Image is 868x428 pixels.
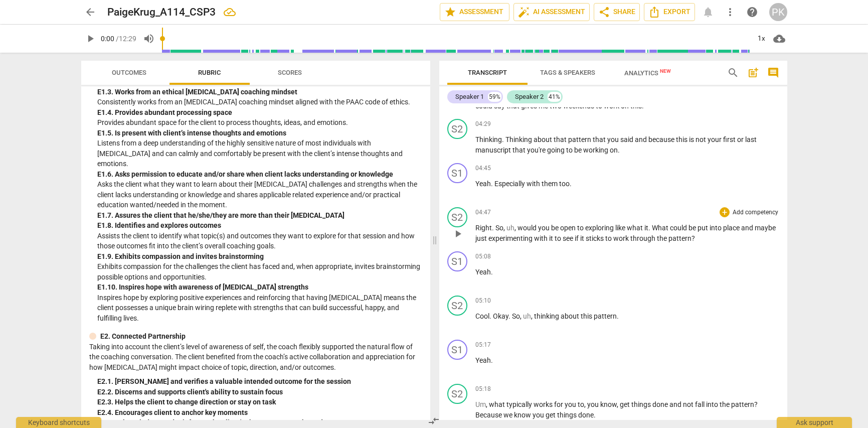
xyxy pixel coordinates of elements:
span: pattern [731,400,754,408]
span: Thinking [505,135,534,144]
span: . [491,268,493,276]
span: would [517,224,538,232]
span: on [610,146,618,154]
span: So [495,224,503,232]
p: Provides abundant space for the client to process thoughts, ideas, and emotions. [97,117,422,128]
span: see [563,234,575,242]
button: PK [769,3,787,21]
span: help [746,6,758,18]
div: E1. 3. Works from an ethical [MEDICAL_DATA] coaching mindset [97,87,422,97]
span: / 12:29 [116,35,136,43]
p: Taking into account the client’s level of awareness of self, the coach flexibly supported the nat... [89,342,422,373]
span: 05:10 [475,297,491,305]
span: me [539,102,550,110]
span: you [587,400,600,408]
span: 05:08 [475,252,491,261]
span: that [554,135,568,144]
span: the [657,234,668,242]
span: , [617,400,620,408]
span: Filler word [523,312,531,320]
span: compare_arrows [428,415,440,427]
span: exploring [585,224,615,232]
span: maybe [755,224,776,232]
span: put [698,224,710,232]
span: we [503,411,514,419]
button: Show/Hide comments [765,65,781,81]
span: that [512,146,527,154]
div: 1x [752,31,771,47]
span: into [706,400,720,408]
span: said [620,135,635,144]
span: too [559,180,570,188]
button: Play [450,226,466,242]
span: Because [475,411,503,419]
span: and [741,224,755,232]
div: E1. 6. Asks permission to educate and/or share when client lacks understanding or knowledge [97,169,422,180]
span: , [486,400,489,408]
span: . [491,356,493,364]
span: gives [521,102,539,110]
span: know [600,400,617,408]
span: Share [598,6,635,18]
span: get [620,400,631,408]
span: . [489,312,493,320]
span: thinking [534,312,561,320]
div: Speaker 2 [515,92,544,102]
span: what [489,400,506,408]
p: Inspires hope by exploring positive experiences and reinforcing that having [MEDICAL_DATA] means ... [97,293,422,324]
span: , [503,224,506,232]
span: Right [475,224,492,232]
span: be [574,146,583,154]
div: Keyboard shortcuts [16,417,101,428]
span: Export [648,6,690,18]
button: Volume [140,30,158,48]
span: fall [695,400,706,408]
span: and [635,135,648,144]
span: manuscript [475,146,512,154]
span: pattern [594,312,617,320]
span: open [560,224,577,232]
span: Assessment [444,6,505,18]
p: Assists the client to identify what topic(s) and outcomes they want to explore for that session a... [97,231,422,251]
div: Change speaker [447,251,467,271]
span: , [531,312,534,320]
div: Ask support [777,417,852,428]
span: place [723,224,741,232]
span: the [720,400,731,408]
p: Exhibits compassion for the challenges the client has faced and, when appropriate, invites brains... [97,261,422,282]
span: arrow_back [84,6,96,18]
span: this [630,102,642,110]
div: E2. 2. Discerns and supports client's ability to sustain focus [97,387,422,397]
div: Change speaker [447,340,467,360]
span: is [689,135,696,144]
span: or [737,135,745,144]
span: that [506,102,521,110]
span: star [444,6,456,18]
span: work [613,234,630,242]
span: Rubric [198,69,221,76]
button: Add summary [745,65,761,81]
span: you [565,400,578,408]
p: Listens from a deep understanding of the highly sensitive nature of most individuals with [MEDICA... [97,138,422,169]
div: Change speaker [447,384,467,404]
span: through [630,234,657,242]
p: E2. Connected Partnership [100,331,186,342]
span: done [578,411,594,419]
span: you [538,224,551,232]
div: E1. 5. Is present with client’s intense thoughts and emotions [97,128,422,138]
div: 41% [548,92,561,102]
span: that [593,135,607,144]
span: could [475,102,494,110]
div: All changes saved [224,6,236,18]
span: Okay [493,312,508,320]
span: 05:18 [475,385,491,393]
span: 0:00 [101,35,114,43]
span: typically [506,400,534,408]
span: AI Assessment [518,6,585,18]
div: E2. 4. Encourages client to anchor key moments [97,407,422,418]
button: Export [644,3,695,21]
span: So [512,312,520,320]
span: play_arrow [84,33,96,45]
div: E1. 9. Exhibits compassion and invites brainstorming [97,251,422,262]
div: E1. 8. Identifies and explores outcomes [97,220,422,231]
